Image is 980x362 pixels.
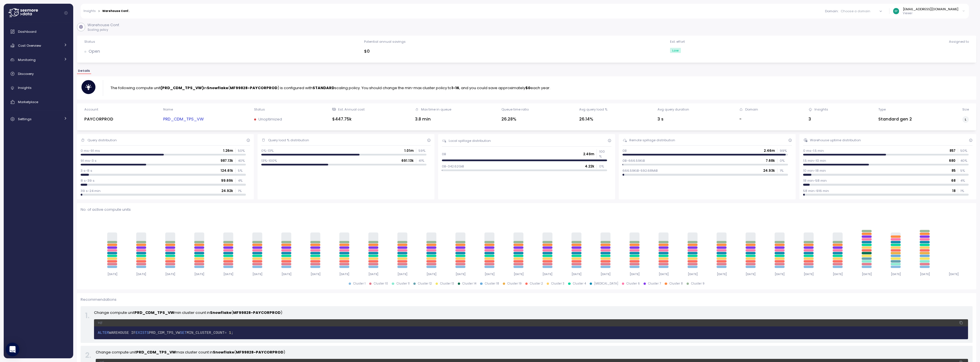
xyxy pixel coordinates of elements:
p: Warehouse Conf. [87,22,120,28]
tspan: [DATE] [513,272,523,276]
p: 91 ms-3 s [81,158,97,163]
p: 2.46m [764,148,775,153]
div: Low [670,48,681,53]
div: Cluster 18 [485,282,499,286]
span: EXISTS [136,331,149,335]
p: 1 % [238,189,246,193]
span: 1 [229,331,231,335]
div: 26.14% [579,116,607,122]
div: Size [962,107,969,112]
tspan: [DATE] [165,272,175,276]
div: Name [163,107,173,112]
a: Discovery [6,68,71,79]
tspan: [DATE] [194,272,204,276]
tspan: [DATE] [920,272,930,276]
div: Type [878,107,886,112]
div: Cluster 4 [573,282,586,286]
p: Domain : [825,9,838,13]
tspan: [DATE] [456,272,465,276]
p: sql [98,321,102,325]
div: Query distribution [87,138,117,142]
div: Query load % distribution [268,138,309,142]
div: Domain [745,107,758,112]
p: 1.01m [404,148,414,153]
div: Est. Annual cost [338,107,365,112]
div: Open Intercom Messenger [6,343,19,356]
p: Change compute unit max cluster count in ( ) [96,349,968,355]
div: 3 [808,116,828,122]
img: 7ad3c78ce95743f3a0c87eed701eacc5 [893,8,899,14]
tspan: [DATE] [252,272,262,276]
div: Cluster 3 [551,282,564,286]
p: 0B [622,148,627,153]
p: 0%-13% [261,148,273,153]
p: 691.13k [401,158,414,163]
tspan: [DATE] [862,272,872,276]
p: 41 % [418,158,426,163]
tspan: [DATE] [426,272,436,276]
p: Open [89,48,100,55]
strong: Snowflake [213,349,234,355]
p: 99 % [780,148,788,153]
tspan: [DATE] [687,272,697,276]
div: Cluster 10 [374,282,388,286]
p: 100 % [599,149,607,159]
strong: Snowflake [210,310,231,315]
div: Max time in queue [421,107,451,112]
tspan: [DATE] [804,272,814,276]
div: Cluster 19 [507,282,522,286]
span: ALTER [98,331,109,335]
strong: PRD_CDM_TPS_VW [134,310,174,315]
strong: PRD_CDM_TPS_VW [136,349,176,355]
p: No. of active compute units [81,207,973,212]
p: 24.92k [221,189,233,193]
tspan: [DATE] [484,272,494,276]
span: L [965,116,966,122]
div: Warehouse uptime distribution [810,138,861,142]
div: Cluster 11 [397,282,410,286]
tspan: [DATE] [949,272,959,276]
a: Insights [6,82,71,94]
strong: MF99828-PAYCORPROD [236,349,283,355]
div: Cluster 9 [691,282,705,286]
span: MIN_CLUSTER_COUNT [187,331,224,335]
p: 0B-666.59KiB [622,158,645,163]
div: Standard gen 2 [878,116,912,122]
strong: (PRD_CDM_TPS_VW) [160,85,204,91]
tspan: [DATE] [601,272,611,276]
p: 58 min-916 min [803,189,829,193]
strong: MF99828-PAYCORPROD [230,85,277,91]
p: 50 % [238,148,246,153]
tspan: [DATE] [775,272,785,276]
p: Unoptimized [258,116,282,122]
div: Assigned to [949,39,969,44]
div: Cluster 12 [418,282,432,286]
strong: MF99828-PAYCORPROD [233,310,281,315]
div: Est. effort [670,39,685,44]
p: 13%-100% [261,158,277,163]
button: Collapse navigation [62,11,70,15]
p: 680 [949,158,955,163]
tspan: [DATE] [339,272,349,276]
p: 4 % [238,178,246,183]
tspan: [DATE] [891,272,901,276]
span: Cost Overview [18,43,41,48]
p: 2.49m [583,152,594,156]
p: 124.61k [220,168,233,173]
div: 1 . [85,310,89,321]
p: 3 s-8 s [81,168,92,173]
p: 0 ms-91 ms [81,148,100,153]
p: 8 s-39 s [81,178,95,183]
p: 4 % [960,178,968,183]
p: 1 % [780,168,788,173]
p: Viewer [903,11,958,15]
div: Cluster 14 [462,282,476,286]
p: 68 [951,178,955,183]
tspan: [DATE] [833,272,843,276]
strong: Snowflake [207,85,228,91]
div: 26.28% [501,116,529,122]
p: 7.68k [766,158,775,163]
a: Monitoring [6,54,71,66]
p: Scaling policy [87,28,120,32]
p: 40 % [238,158,246,163]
